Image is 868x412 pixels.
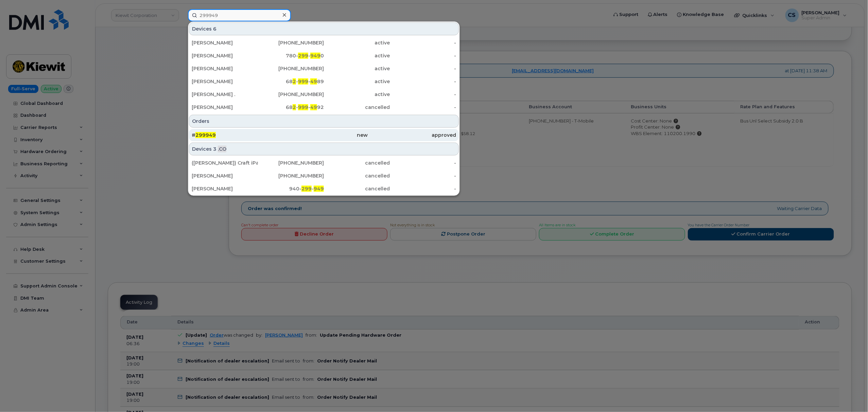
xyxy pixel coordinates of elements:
[258,104,324,111] div: 68 - - 92
[192,160,258,166] div: ([PERSON_NAME]) Craft iPad 653
[213,25,216,32] span: 6
[324,52,390,59] div: active
[192,91,258,98] div: [PERSON_NAME] .
[258,91,324,98] div: [PHONE_NUMBER]
[368,132,456,138] div: approved
[390,160,456,166] div: -
[189,183,459,195] a: [PERSON_NAME]940-299-949cancelled-
[310,53,320,59] span: 949
[258,172,324,179] div: [PHONE_NUMBER]
[189,37,459,49] a: [PERSON_NAME][PHONE_NUMBER]active-
[189,143,459,155] div: Devices
[258,52,324,59] div: 780- - 0
[189,75,459,88] a: [PERSON_NAME]682-999-4989active-
[324,39,390,46] div: active
[390,91,456,98] div: -
[293,104,296,110] span: 2
[310,78,317,85] span: 49
[324,172,390,179] div: cancelled
[298,104,308,110] span: 999
[314,186,324,192] span: 949
[192,172,258,179] div: [PERSON_NAME]
[324,78,390,85] div: active
[192,39,258,46] div: [PERSON_NAME]
[189,62,459,75] a: [PERSON_NAME][PHONE_NUMBER]active-
[258,185,324,192] div: 940- -
[192,52,258,59] div: [PERSON_NAME]
[188,9,291,21] input: Find something...
[324,91,390,98] div: active
[390,104,456,111] div: -
[301,186,312,192] span: 299
[390,185,456,192] div: -
[258,39,324,46] div: [PHONE_NUMBER]
[310,104,317,110] span: 49
[192,185,258,192] div: [PERSON_NAME]
[189,157,459,169] a: ([PERSON_NAME]) Craft iPad 653[PHONE_NUMBER]cancelled-
[390,65,456,72] div: -
[189,101,459,113] a: [PERSON_NAME]682-999-4992cancelled-
[280,132,368,138] div: new
[189,22,459,35] div: Devices
[390,172,456,179] div: -
[298,53,308,59] span: 299
[298,78,308,85] span: 999
[189,170,459,182] a: [PERSON_NAME][PHONE_NUMBER]cancelled-
[218,146,226,152] span: .CO
[390,78,456,85] div: -
[189,50,459,62] a: [PERSON_NAME]780-299-9490active-
[192,104,258,111] div: [PERSON_NAME]
[324,104,390,111] div: cancelled
[390,52,456,59] div: -
[192,65,258,72] div: [PERSON_NAME]
[258,160,324,166] div: [PHONE_NUMBER]
[189,115,459,128] div: Orders
[213,146,216,152] span: 3
[258,78,324,85] div: 68 - - 89
[324,185,390,192] div: cancelled
[189,129,459,141] a: #299949newapproved
[324,65,390,72] div: active
[293,78,296,85] span: 2
[838,382,863,407] iframe: Messenger Launcher
[390,39,456,46] div: -
[192,78,258,85] div: [PERSON_NAME]
[258,65,324,72] div: [PHONE_NUMBER]
[324,160,390,166] div: cancelled
[189,88,459,100] a: [PERSON_NAME] .[PHONE_NUMBER]active-
[192,132,280,138] div: #
[195,132,216,138] span: 299949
